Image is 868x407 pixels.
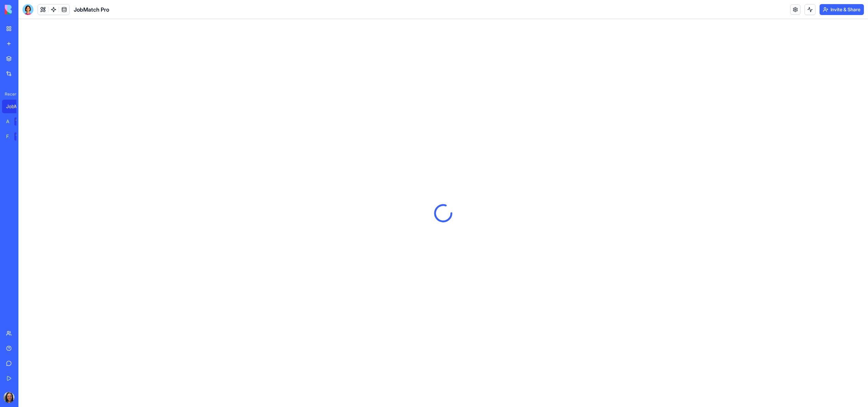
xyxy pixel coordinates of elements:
div: TRY [14,132,25,141]
div: JobMatch Pro [6,103,25,110]
img: ACg8ocIucvGMCxN4UxpeLTZqPxQe2y6vex5-glSOnkmxtKGxMnLek25F=s96-c [3,392,14,403]
a: Feedback FormTRY [2,130,29,143]
div: AI Logo Generator [6,118,10,125]
button: Invite & Share [820,4,864,15]
span: Recent [2,91,16,97]
div: TRY [14,117,25,126]
a: JobMatch Pro [2,100,29,113]
div: Feedback Form [6,133,10,140]
a: AI Logo GeneratorTRY [2,115,29,128]
img: logo [5,5,47,14]
span: JobMatch Pro [74,5,109,14]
